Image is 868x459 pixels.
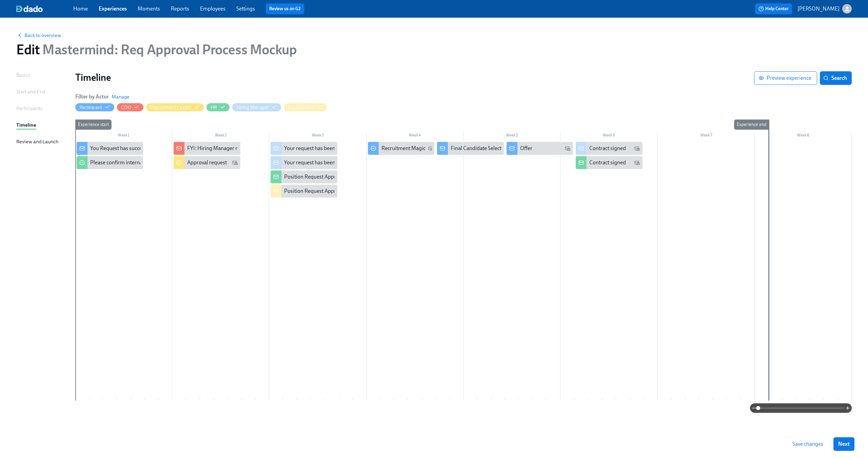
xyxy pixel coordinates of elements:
button: Manage [112,93,130,100]
div: Week 4 [367,132,463,141]
div: You Request has successfully submitted [90,145,181,152]
a: Experiences [99,5,127,12]
div: Your request has been denied [271,142,337,155]
a: Settings [236,5,255,12]
div: FYI: Hiring Manager requested the opening of position X [174,142,240,155]
span: Preview experience [760,75,811,81]
p: [PERSON_NAME] [797,5,840,13]
div: Experience end [734,120,769,130]
span: Next [838,441,850,447]
div: Hide Hiring Manager [236,104,269,111]
div: Start and End [16,88,45,95]
button: Back to overview [16,32,61,39]
span: Search [825,75,847,81]
div: Experience start [75,120,112,130]
button: COO [117,103,143,111]
div: Week 3 [269,132,366,141]
div: Timeline [16,121,36,129]
div: Position Request Approved [284,173,347,181]
span: Save changes [792,441,823,447]
span: Help Center [758,5,789,12]
div: Offer [520,145,532,152]
a: Review us on G2 [269,5,301,12]
span: Mastermind: Req Approval Process Mockup [40,41,297,58]
svg: Work Email [565,146,570,151]
a: Reports [171,5,189,12]
div: Week 8 [755,132,852,141]
button: HR [206,103,229,111]
div: Contract signed [576,142,642,155]
div: Week 1 [75,132,172,141]
div: Please confirm internal comp alignment [77,156,143,169]
div: Contract signed [589,145,626,152]
div: Position Request Approved [284,187,347,195]
div: Hide COO [121,104,131,111]
a: Moments [138,5,160,12]
div: Contract signed [589,159,626,166]
h6: Filter by Actor [75,93,109,100]
button: Review us on G2 [266,3,304,14]
div: Approval request [187,159,227,166]
div: Approval request [174,156,240,169]
svg: Work Email [634,160,640,165]
svg: Work Email [428,146,434,151]
div: Your request has been approved [271,156,337,169]
div: Your request has been approved [284,159,358,166]
div: Recruitment Magic [381,145,426,152]
div: Recruitment [288,104,314,111]
a: dado [16,5,73,12]
div: Review and Launch [16,138,58,145]
div: Basics [16,71,30,79]
a: Employees [200,5,225,12]
div: Week 6 [560,132,657,141]
div: Hide HR [211,104,217,111]
div: Final Candidate Selected [437,142,504,155]
div: Hide Department Leader [150,104,192,111]
h1: Edit [16,41,297,58]
svg: Work Email [634,146,640,151]
img: dado [16,5,43,12]
button: Help Center [755,3,792,14]
div: Please confirm internal comp alignment [90,159,183,166]
button: [PERSON_NAME] [797,4,852,14]
div: Final Candidate Selected [451,145,507,152]
button: Save changes [788,437,828,451]
a: Home [73,5,88,12]
div: Recruitment Magic [368,142,434,155]
div: Week 7 [657,132,754,141]
div: Position Request Approved [271,170,337,183]
button: Participant [75,103,114,111]
button: Recruitment [284,103,326,111]
div: Participants [16,105,42,112]
button: Department Leader [146,103,204,111]
button: Hiring Manager [232,103,281,111]
div: FYI: Hiring Manager requested the opening of position X [187,145,317,152]
div: Position Request Approved [271,185,337,198]
button: Next [833,437,854,451]
svg: Work Email [232,160,238,165]
button: Preview experience [754,71,817,85]
button: Search [820,71,852,85]
div: Contract signed [576,156,642,169]
div: Your request has been denied [284,145,352,152]
h1: Timeline [75,71,754,84]
div: Week 5 [463,132,560,141]
div: Offer [507,142,573,155]
div: Hide Participant [79,104,102,111]
div: You Request has successfully submitted [77,142,143,155]
div: Week 2 [172,132,269,141]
